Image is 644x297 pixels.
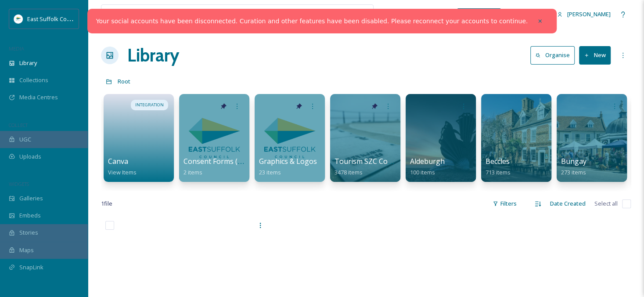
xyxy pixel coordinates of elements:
[488,195,521,212] div: Filters
[183,168,202,176] span: 2 items
[335,168,363,176] span: 3478 items
[410,157,445,176] a: Aldeburgh100 items
[546,195,590,212] div: Date Created
[127,42,179,69] a: Library
[14,14,23,23] img: ESC%20Logo.png
[317,6,369,23] a: View all files
[9,122,28,128] span: COLLECT
[259,168,281,176] span: 23 items
[561,157,586,176] a: Bungay273 items
[27,14,79,23] span: East Suffolk Council
[579,46,611,64] button: New
[594,199,618,208] span: Select all
[101,90,176,182] a: INTEGRATIONCanvaView Items
[19,93,58,101] span: Media Centres
[335,157,440,176] a: Tourism SZC Commissions 11243478 items
[561,156,586,166] span: Bungay
[118,77,130,85] span: Root
[335,156,440,166] span: Tourism SZC Commissions 1124
[19,211,41,220] span: Embeds
[410,168,435,176] span: 100 items
[183,156,271,166] span: Consent Forms (Template)
[9,45,24,52] span: MEDIA
[19,263,43,272] span: SnapLink
[19,194,43,203] span: Galleries
[19,59,37,67] span: Library
[486,168,511,176] span: 713 items
[567,10,611,18] span: [PERSON_NAME]
[19,135,31,144] span: UGC
[561,168,586,176] span: 273 items
[9,181,29,187] span: WIDGETS
[118,76,130,87] a: Root
[410,156,445,166] span: Aldeburgh
[457,8,501,21] a: What's New
[135,102,164,108] span: INTEGRATION
[19,76,48,84] span: Collections
[108,168,137,176] span: View Items
[122,5,302,24] input: Search your library
[19,228,38,237] span: Stories
[183,157,271,176] a: Consent Forms (Template)2 items
[259,156,317,166] span: Graphics & Logos
[486,156,510,166] span: Beccles
[553,6,615,23] a: [PERSON_NAME]
[19,246,34,254] span: Maps
[530,46,575,64] button: Organise
[486,157,511,176] a: Beccles713 items
[259,157,317,176] a: Graphics & Logos23 items
[96,17,528,26] a: Your social accounts have been disconnected. Curation and other features have been disabled. Plea...
[101,199,112,208] span: 1 file
[19,152,41,161] span: Uploads
[108,156,128,166] span: Canva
